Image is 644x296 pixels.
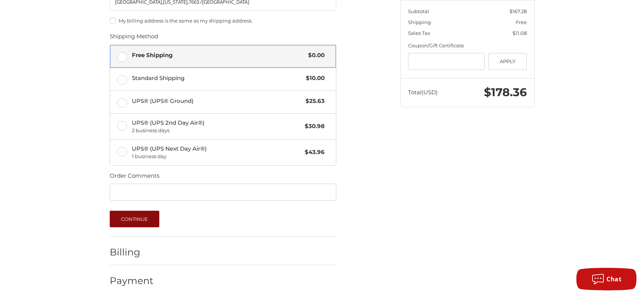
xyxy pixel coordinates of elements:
[301,122,325,131] span: $30.98
[576,268,636,290] button: Chat
[110,18,336,24] label: My billing address is the same as my shipping address.
[302,74,325,83] span: $10.00
[110,211,160,227] button: Continue
[110,32,158,44] legend: Shipping Method
[408,19,431,25] span: Shipping
[132,153,301,160] span: 1 business day
[132,119,301,134] span: UPS® (UPS 2nd Day Air®)
[110,172,159,184] legend: Order Comments
[484,85,527,99] span: $178.36
[512,30,527,36] span: $11.08
[606,275,621,283] span: Chat
[408,89,438,96] span: Total (USD)
[132,145,301,160] span: UPS® (UPS Next Day Air®)
[302,97,325,106] span: $25.63
[509,8,527,14] span: $167.28
[305,51,325,60] span: $0.00
[408,30,430,36] span: Sales Tax
[132,51,305,60] span: Free Shipping
[488,53,527,70] button: Apply
[516,19,527,25] span: Free
[132,97,302,106] span: UPS® (UPS® Ground)
[110,246,154,258] h2: Billing
[132,127,301,134] span: 2 business days
[408,53,485,70] input: Gift Certificate or Coupon Code
[408,42,527,50] div: Coupon/Gift Certificate
[110,275,154,287] h2: Payment
[408,8,429,14] span: Subtotal
[132,74,302,83] span: Standard Shipping
[301,148,325,157] span: $43.96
